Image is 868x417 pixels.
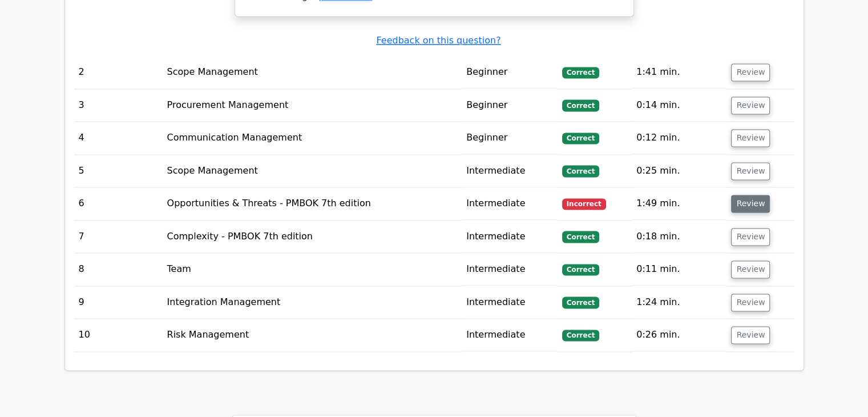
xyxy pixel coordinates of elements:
span: Correct [562,330,599,341]
span: Correct [562,133,599,144]
span: Correct [562,165,599,177]
td: 0:14 min. [632,89,726,122]
td: 4 [74,122,163,154]
td: Team [163,253,462,286]
td: Beginner [462,56,558,89]
td: Risk Management [163,319,462,351]
td: 1:41 min. [632,56,726,89]
button: Review [731,326,770,344]
td: Intermediate [462,286,558,319]
span: Incorrect [562,198,606,210]
td: Intermediate [462,187,558,220]
span: Correct [562,264,599,275]
td: Intermediate [462,253,558,286]
a: Feedback on this question? [376,35,500,46]
button: Review [731,195,770,212]
button: Review [731,63,770,81]
td: 0:11 min. [632,253,726,286]
button: Review [731,260,770,278]
td: 9 [74,286,163,319]
td: Complexity - PMBOK 7th edition [163,220,462,253]
td: Scope Management [163,155,462,187]
td: 5 [74,155,163,187]
td: 6 [74,187,163,220]
button: Review [731,129,770,147]
td: 0:26 min. [632,319,726,351]
td: Intermediate [462,155,558,187]
td: 0:25 min. [632,155,726,187]
td: Beginner [462,89,558,122]
button: Review [731,97,770,114]
td: Communication Management [163,122,462,154]
td: 1:49 min. [632,187,726,220]
td: 8 [74,253,163,286]
td: 0:12 min. [632,122,726,154]
td: Intermediate [462,220,558,253]
td: Procurement Management [163,89,462,122]
span: Correct [562,296,599,308]
button: Review [731,162,770,180]
td: Intermediate [462,319,558,351]
td: 2 [74,56,163,89]
td: Integration Management [163,286,462,319]
td: 1:24 min. [632,286,726,319]
button: Review [731,294,770,311]
td: 3 [74,89,163,122]
td: Scope Management [163,56,462,89]
td: 10 [74,319,163,351]
span: Correct [562,231,599,242]
td: 7 [74,220,163,253]
td: Opportunities & Threats - PMBOK 7th edition [163,187,462,220]
button: Review [731,228,770,246]
td: 0:18 min. [632,220,726,253]
span: Correct [562,99,599,111]
span: Correct [562,67,599,78]
td: Beginner [462,122,558,154]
